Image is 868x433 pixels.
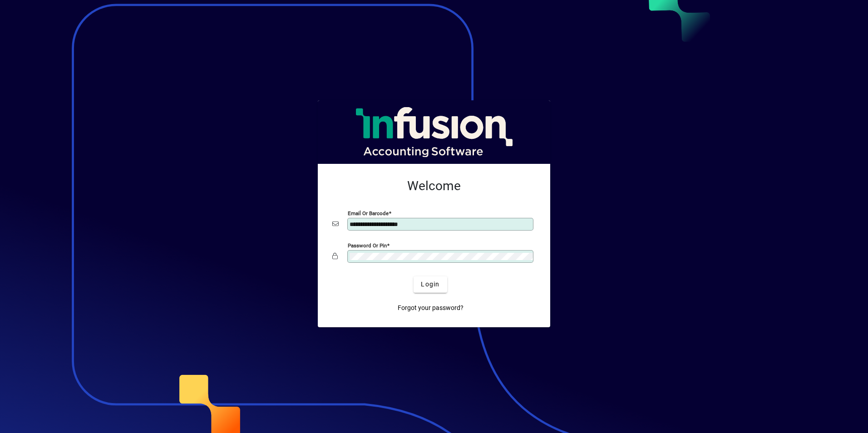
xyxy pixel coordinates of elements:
a: Forgot your password? [394,300,467,316]
mat-label: Password or Pin [348,242,387,248]
mat-label: Email or Barcode [348,210,389,216]
h2: Welcome [332,178,536,194]
span: Login [421,280,439,289]
button: Login [414,276,447,293]
span: Forgot your password? [398,303,464,313]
